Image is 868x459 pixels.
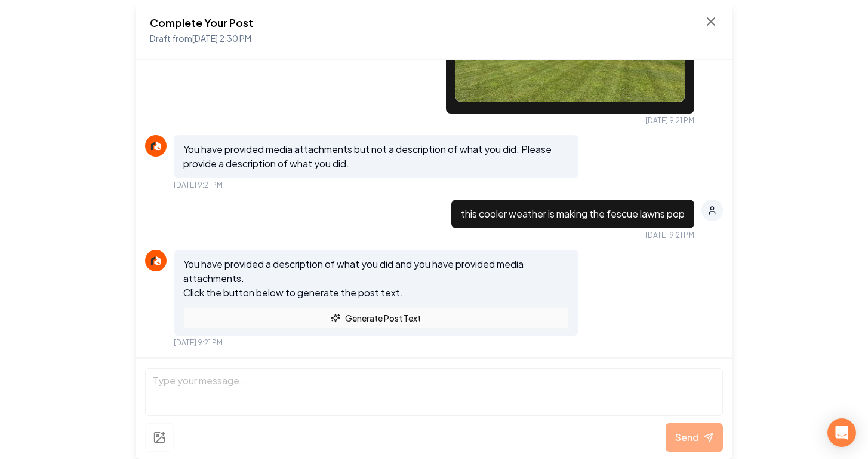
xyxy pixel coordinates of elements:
span: [DATE] 9:21 PM [645,116,694,126]
h2: Complete Your Post [150,14,253,31]
img: Rebolt Logo [149,139,163,153]
img: Rebolt Logo [149,253,163,268]
div: Open Intercom Messenger [827,418,856,447]
span: [DATE] 9:21 PM [174,180,223,190]
p: this cooler weather is making the fescue lawns pop [461,207,685,221]
p: You have provided a description of what you did and you have provided media attachments. Click th... [183,257,569,300]
span: Draft from [DATE] 2:30 PM [150,33,251,44]
span: [DATE] 9:21 PM [174,338,223,348]
p: You have provided media attachments but not a description of what you did. Please provide a descr... [183,142,569,171]
span: [DATE] 9:21 PM [645,231,694,240]
button: Generate Post Text [183,307,569,329]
